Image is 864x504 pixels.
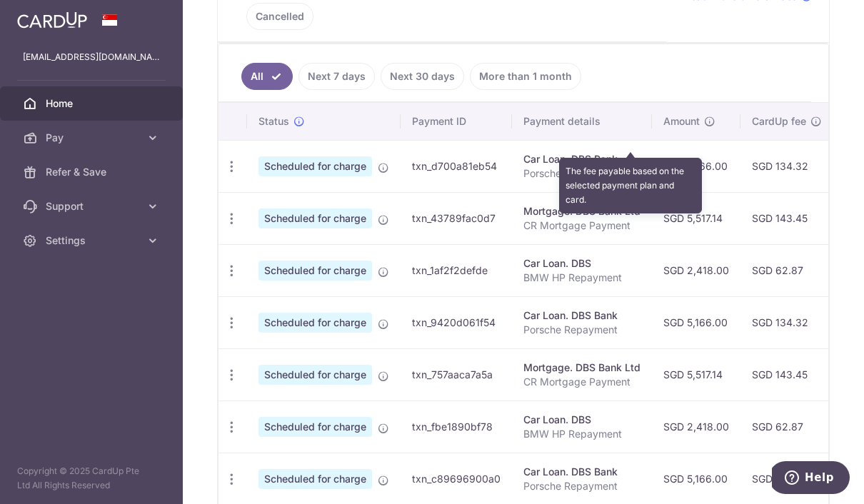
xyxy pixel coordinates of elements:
div: Car Loan. DBS [523,256,641,271]
a: Next 30 days [381,63,464,90]
span: Scheduled for charge [258,365,372,385]
p: CR Mortgage Payment [523,375,641,389]
td: SGD 2,418.00 [652,400,740,453]
img: CardUp [17,11,87,29]
span: CardUp fee [752,114,806,128]
p: Porsche Repayment [523,479,641,493]
div: Car Loan. DBS Bank [523,152,641,166]
iframe: Opens a widget where you can find more information [772,461,850,497]
td: txn_43789fac0d7 [401,192,512,244]
td: SGD 62.87 [740,400,833,453]
a: Cancelled [246,3,313,30]
span: Scheduled for charge [258,417,372,437]
span: Amount [663,114,700,128]
td: SGD 62.87 [740,244,833,296]
div: Car Loan. DBS Bank [523,465,641,479]
p: Porsche Repayment [523,166,641,181]
div: Mortgage. DBS Bank Ltd [523,204,641,218]
td: SGD 134.32 [740,140,833,192]
a: Next 7 days [298,63,375,90]
td: SGD 5,166.00 [652,140,740,192]
th: Payment ID [401,103,512,140]
div: Car Loan. DBS [523,413,641,427]
p: Porsche Repayment [523,323,641,337]
span: Scheduled for charge [258,469,372,489]
p: [EMAIL_ADDRESS][DOMAIN_NAME] [23,50,160,64]
span: Scheduled for charge [258,208,372,228]
p: CR Mortgage Payment [523,218,641,233]
span: Refer & Save [46,165,140,179]
span: Scheduled for charge [258,261,372,281]
p: BMW HP Repayment [523,271,641,285]
span: Scheduled for charge [258,156,372,176]
td: SGD 134.32 [740,296,833,348]
td: txn_757aaca7a5a [401,348,512,400]
td: txn_fbe1890bf78 [401,400,512,453]
td: SGD 5,166.00 [652,296,740,348]
td: txn_d700a81eb54 [401,140,512,192]
td: SGD 143.45 [740,348,833,400]
td: SGD 2,418.00 [652,244,740,296]
span: Scheduled for charge [258,313,372,333]
p: BMW HP Repayment [523,427,641,441]
span: Pay [46,131,140,145]
div: Mortgage. DBS Bank Ltd [523,361,641,375]
a: More than 1 month [470,63,581,90]
td: SGD 5,517.14 [652,348,740,400]
span: Status [258,114,289,128]
div: The fee payable based on the selected payment plan and card. [559,158,702,213]
a: All [241,63,293,90]
td: txn_9420d061f54 [401,296,512,348]
td: SGD 143.45 [740,192,833,244]
div: Car Loan. DBS Bank [523,308,641,323]
span: Home [46,96,140,111]
th: Payment details [512,103,652,140]
td: txn_1af2f2defde [401,244,512,296]
span: Settings [46,233,140,248]
span: Support [46,199,140,213]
